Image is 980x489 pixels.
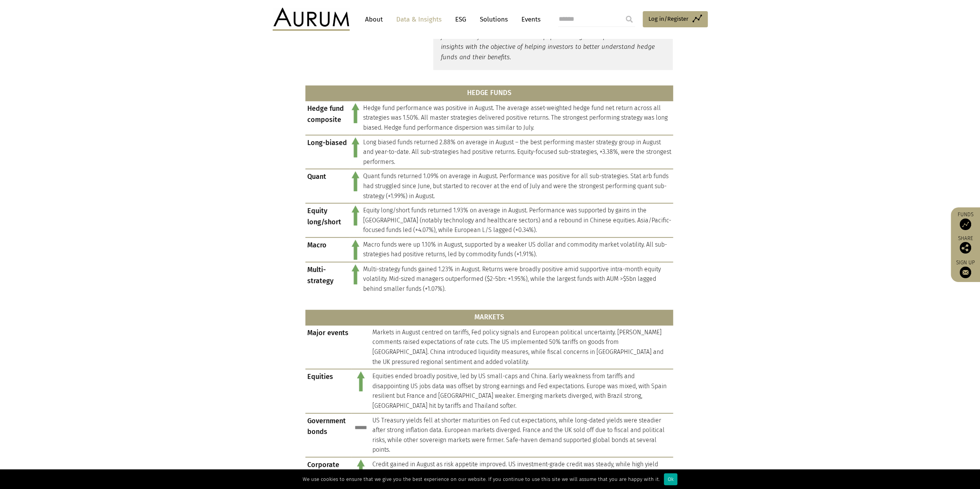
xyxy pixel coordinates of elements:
td: Equities [305,369,351,413]
img: Aurum [273,8,350,31]
td: Multi-strategy [305,262,350,296]
th: HEDGE FUNDS [305,85,673,101]
div: Share [955,236,976,254]
input: Submit [622,12,637,27]
a: Sign up [955,259,976,278]
a: Solutions [476,12,512,27]
td: Major events [305,325,351,369]
td: Quant [305,169,350,203]
img: Share this post [960,242,971,254]
td: Equity long/short [305,203,350,237]
td: Equities ended broadly positive, led by US small-caps and China. Early weakness from tariffs and ... [370,369,673,413]
a: Funds [955,211,976,230]
div: Ok [664,473,677,485]
span: Log in/Register [648,14,689,23]
td: Markets in August centred on tariffs, Fed policy signals and European political uncertainty. [PER... [370,325,673,369]
a: Log in/Register [643,11,708,27]
td: Hedge fund performance was positive in August. The average asset-weighted hedge fund net return a... [361,101,673,135]
a: ESG [451,12,470,27]
th: MARKETS [305,310,673,325]
td: US Treasury yields fell at shorter maturities on Fed cut expectations, while long-dated yields we... [370,413,673,457]
a: About [361,12,387,27]
td: Macro funds were up 1.10% in August, supported by a weaker US dollar and commodity market volatil... [361,237,673,262]
em: Aurum conducts extensive research and analysis on hedge funds and hedge fund industry trends. Thi... [441,23,660,60]
td: Equity long/short funds returned 1.93% on average in August. Performance was supported by gains i... [361,203,673,237]
td: Multi-strategy funds gained 1.23% in August. Returns were broadly positive amid supportive intra-... [361,262,673,296]
td: Long-biased [305,135,350,169]
td: Government bonds [305,413,351,457]
td: Long biased funds returned 2.88% on average in August – the best performing master strategy group... [361,135,673,169]
td: Hedge fund composite [305,101,350,135]
a: Data & Insights [392,12,446,27]
img: Sign up to our newsletter [960,267,971,278]
td: Quant funds returned 1.09% on average in August. Performance was positive for all sub-strategies.... [361,169,673,203]
a: Events [518,12,541,27]
img: Access Funds [960,219,971,230]
td: Macro [305,237,350,262]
